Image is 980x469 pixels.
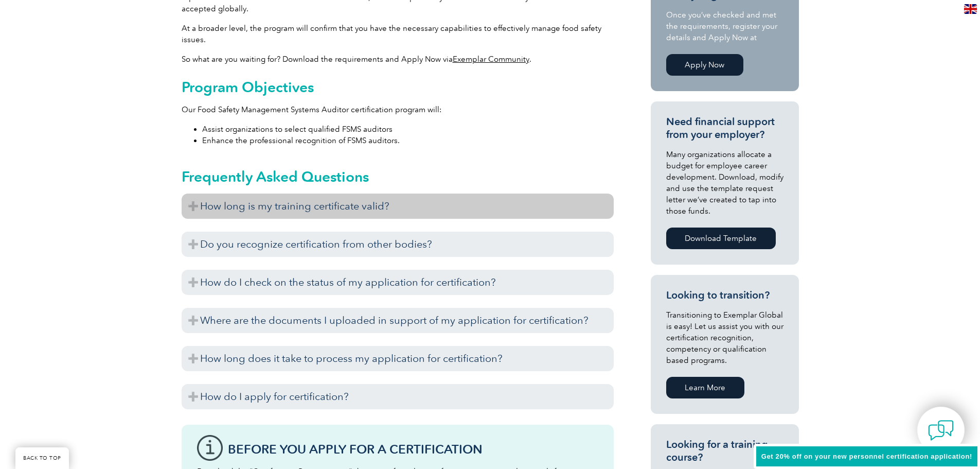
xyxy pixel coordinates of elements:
h3: Where are the documents I uploaded in support of my application for certification? [182,308,614,333]
img: contact-chat.png [928,418,954,443]
p: So what are you waiting for? Download the requirements and Apply Now via . [182,54,614,65]
li: Enhance the professional recognition of FSMS auditors. [202,135,614,146]
p: Once you’ve checked and met the requirements, register your details and Apply Now at [666,9,783,43]
h2: Program Objectives [182,79,614,95]
h3: How long is my training certificate valid? [182,194,614,219]
h3: Need financial support from your employer? [666,115,783,141]
h3: Looking to transition? [666,289,783,302]
h3: How do I check on the status of my application for certification? [182,270,614,295]
img: en [964,4,977,14]
li: Assist organizations to select qualified FSMS auditors [202,124,614,135]
p: Many organizations allocate a budget for employee career development. Download, modify and use th... [666,149,783,217]
a: Apply Now [666,54,743,76]
p: Our Food Safety Management Systems Auditor certification program will: [182,104,614,115]
h3: Looking for a training course? [666,438,783,464]
a: Learn More [666,377,744,398]
a: Download Template [666,228,776,249]
h3: Before You Apply For a Certification [228,443,598,456]
h2: Frequently Asked Questions [182,168,614,185]
h3: How do I apply for certification? [182,384,614,409]
h3: How long does it take to process my application for certification? [182,346,614,371]
span: Get 20% off on your new personnel certification application! [761,453,972,460]
a: BACK TO TOP [15,447,69,469]
p: Transitioning to Exemplar Global is easy! Let us assist you with our certification recognition, c... [666,309,783,366]
p: At a broader level, the program will confirm that you have the necessary capabilities to effectiv... [182,23,614,45]
a: Exemplar Community [453,55,529,64]
h3: Do you recognize certification from other bodies? [182,232,614,257]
